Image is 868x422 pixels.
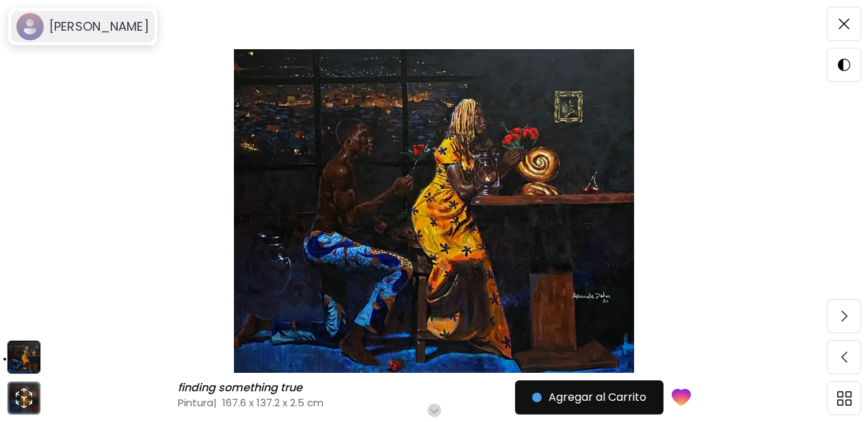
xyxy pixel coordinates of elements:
button: Agregar al Carrito [515,380,663,414]
h4: Pintura | 167.6 x 137.2 x 2.5 cm [178,395,560,410]
h6: [PERSON_NAME] [49,18,149,35]
img: favorites [672,387,691,408]
h6: finding something true [178,381,306,395]
span: Agregar al Carrito [532,389,646,406]
div: animation [13,387,35,409]
button: favorites [663,379,699,416]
